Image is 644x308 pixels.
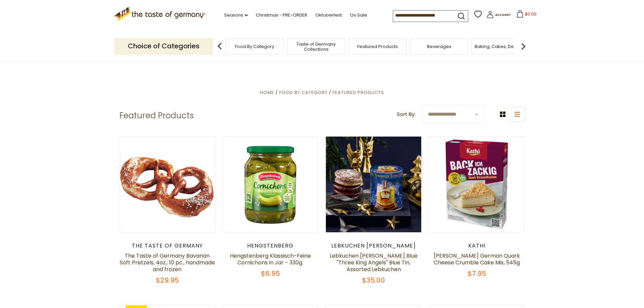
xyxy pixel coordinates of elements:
a: Lebkuchen [PERSON_NAME] Blue "Three King Angels" Blue Tin, Assorted Lebkuchen [330,252,418,273]
a: Home [260,89,274,96]
img: Hengstenberg Klassisch-Feine Cornichons in Jar - 330g. [223,137,318,232]
img: previous arrow [213,40,226,53]
img: next arrow [517,40,530,53]
img: Lebkuchen Schmidt Blue "Three King Angels" Blue Tin, Assorted Lebkuchen [326,137,422,232]
a: Oktoberfest [315,11,342,19]
a: Seasons [224,11,248,19]
span: Account [495,13,511,17]
label: Sort By: [397,110,415,119]
img: Kathi German Quark Cheese Crumble Cake Mix, 545g [429,137,525,232]
div: Kathi [429,242,525,249]
div: Hengstenberg [222,242,319,249]
div: Lebkuchen [PERSON_NAME] [326,242,422,249]
a: Featured Products [333,89,384,96]
p: Choice of Categories [114,38,213,54]
a: Hengstenberg Klassisch-Feine Cornichons in Jar - 330g. [230,252,311,266]
span: $6.95 [261,269,280,278]
span: $0.00 [525,11,536,17]
a: Food By Category [235,44,274,49]
a: The Taste of Germany Bavarian Soft Pretzels, 4oz., 10 pc., handmade and frozen [120,252,215,273]
div: The Taste of Germany [119,242,216,249]
a: Taste of Germany Collections [289,42,343,52]
a: Beverages [427,44,451,49]
span: $35.00 [362,276,385,285]
a: Featured Products [357,44,398,49]
a: [PERSON_NAME] German Quark Cheese Crumble Cake Mix, 545g [434,252,520,266]
a: Food By Category [279,89,328,96]
a: On Sale [350,11,367,19]
button: $0.00 [512,10,541,20]
img: The Taste of Germany Bavarian Soft Pretzels, 4oz., 10 pc., handmade and frozen [120,137,215,232]
span: $29.95 [156,276,179,285]
span: $7.95 [468,269,486,278]
a: Christmas - PRE-ORDER [256,11,307,19]
h1: Featured Products [119,111,194,121]
a: Account [486,11,511,21]
a: Baking, Cakes, Desserts [475,44,527,49]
